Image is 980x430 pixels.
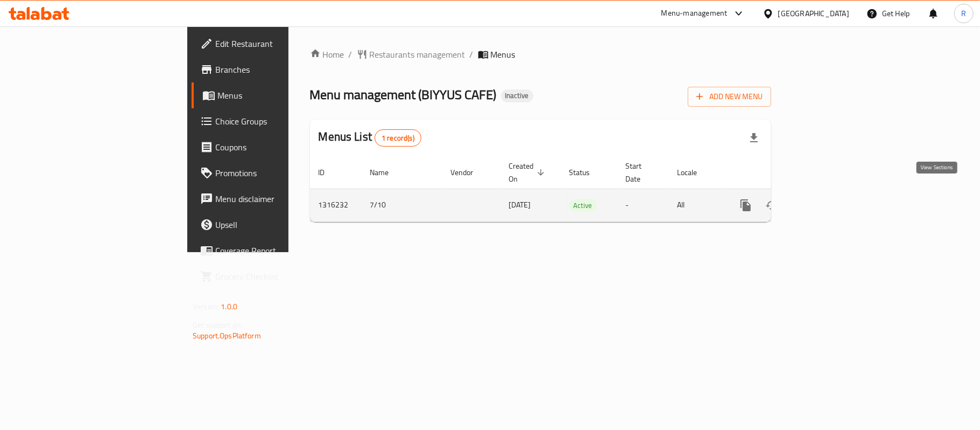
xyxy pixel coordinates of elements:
a: Branches [192,57,351,82]
span: Restaurants management [370,48,466,61]
a: Support.OpsPlatform [193,329,261,343]
span: Branches [215,63,342,76]
span: Vendor [451,166,488,179]
div: Menu-management [661,7,728,20]
span: R [961,8,966,19]
span: [DATE] [509,198,531,212]
a: Grocery Checklist [192,263,351,289]
h2: Menus List [319,129,421,147]
span: Get support on: [193,318,242,332]
div: Active [569,199,597,212]
span: ID [319,166,339,179]
nav: breadcrumb [310,48,771,61]
span: Menu disclaimer [215,192,342,205]
a: Coupons [192,134,351,160]
button: Change Status [759,192,785,218]
span: 1 record(s) [375,133,421,143]
a: Coverage Report [192,238,351,263]
span: Choice Groups [215,115,342,128]
button: more [733,192,759,218]
span: Menus [491,48,516,61]
span: Promotions [215,167,342,179]
button: Add New Menu [688,87,771,107]
span: Created On [509,159,548,185]
a: Edit Restaurant [192,31,351,57]
a: Restaurants management [357,48,466,61]
span: Coverage Report [215,244,342,257]
a: Promotions [192,160,351,186]
th: Actions [724,156,845,189]
div: [GEOGRAPHIC_DATA] [778,8,849,19]
div: Export file [741,125,767,151]
span: Inactive [501,91,533,100]
a: Choice Groups [192,108,351,134]
a: Menus [192,82,351,108]
td: 7/10 [362,189,442,221]
span: Version: [193,300,219,314]
span: Edit Restaurant [215,37,342,50]
span: Add New Menu [696,90,763,103]
a: Menu disclaimer [192,186,351,212]
span: Active [569,199,597,212]
span: Upsell [215,218,342,231]
span: Start Date [626,159,656,185]
span: Coupons [215,141,342,154]
li: / [470,48,474,61]
td: All [669,189,724,221]
span: Grocery Checklist [215,270,342,283]
span: Name [370,166,403,179]
div: Total records count [375,129,421,147]
span: Status [569,166,604,179]
a: Upsell [192,212,351,238]
span: Menu management ( BIYYUS CAFE ) [310,82,497,107]
span: Menus [217,89,342,102]
span: Locale [678,166,711,179]
table: enhanced table [310,156,845,222]
td: - [617,189,669,221]
div: Inactive [501,89,533,102]
span: 1.0.0 [221,300,237,314]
